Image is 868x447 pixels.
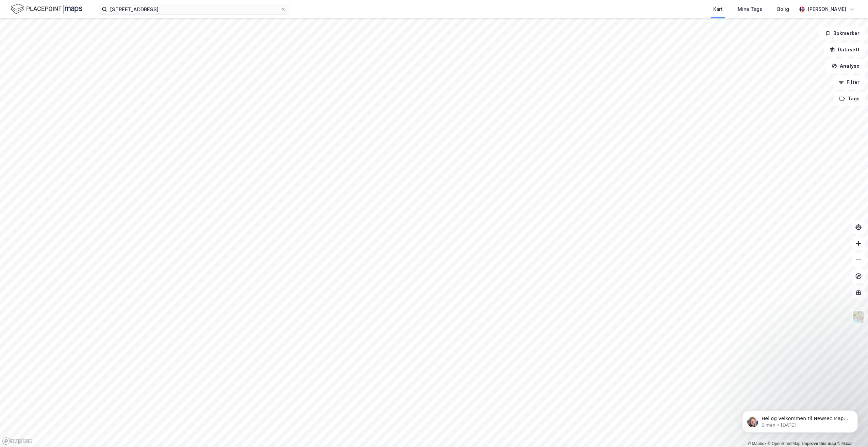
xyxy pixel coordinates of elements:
[807,5,846,13] div: [PERSON_NAME]
[833,76,865,89] button: Filter
[2,437,32,445] a: Mapbox homepage
[11,3,82,15] img: logo.f888ab2527a4732fd821a326f86c7f29.svg
[852,311,865,324] img: Z
[748,441,766,446] a: Mapbox
[713,5,723,13] div: Kart
[802,441,836,446] a: Improve this map
[107,4,281,14] input: Søk på adresse, matrikkel, gårdeiere, leietakere eller personer
[824,43,865,56] button: Datasett
[777,5,789,13] div: Bolig
[738,5,762,13] div: Mine Tags
[826,59,865,73] button: Analyse
[768,441,801,446] a: OpenStreetMap
[819,27,865,40] button: Bokmerker
[834,92,865,105] button: Tags
[732,396,868,444] iframe: Intercom notifications message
